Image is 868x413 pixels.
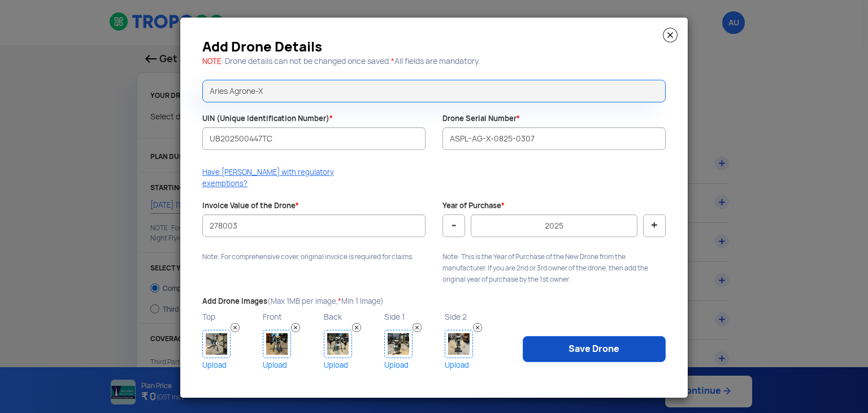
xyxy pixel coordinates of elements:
p: Front [263,309,320,324]
img: Drone Image [445,330,473,358]
img: Drone Image [263,330,291,358]
img: Drone Image [384,330,413,358]
img: Drone Image [202,330,231,358]
span: (Max 1MB per image, Min 1 Image) [267,296,384,306]
img: Remove Image [231,323,240,332]
img: close [663,28,678,42]
label: Add Drone Images [202,296,384,307]
label: Invoice Value of the Drone [202,201,299,212]
h3: Add Drone Details [202,42,666,51]
button: - [442,214,465,237]
a: Upload [263,358,320,372]
a: Upload [202,358,260,372]
p: Side 2 [445,309,502,324]
img: Remove Image [352,323,361,332]
h5: : Drone details can not be changed once saved. All fields are mandatory. [202,57,666,66]
input: Drone Model : Search by name or brand, eg DOPO, Dhaksha [202,80,666,102]
a: Upload [445,358,502,372]
label: UIN (Unique Identification Number) [202,114,333,124]
label: Drone Serial Number [442,114,520,124]
a: Save Drone [523,336,666,362]
p: Top [202,309,260,324]
span: NOTE [202,57,221,66]
a: Upload [324,358,381,372]
button: + [643,214,666,237]
p: Back [324,309,381,324]
img: Remove Image [413,323,422,332]
p: Note: This is the Year of Purchase of the New Drone from the manufacturer. If you are 2nd or 3rd ... [442,251,666,285]
img: Remove Image [473,323,482,332]
a: Upload [384,358,442,372]
label: Year of Purchase [442,201,505,212]
p: Note: For comprehensive cover, original invoice is required for claims. [202,251,426,263]
p: Side 1 [384,309,442,324]
p: Have [PERSON_NAME] with regulatory exemptions? [202,167,345,190]
img: Drone Image [324,330,352,358]
img: Remove Image [291,323,300,332]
